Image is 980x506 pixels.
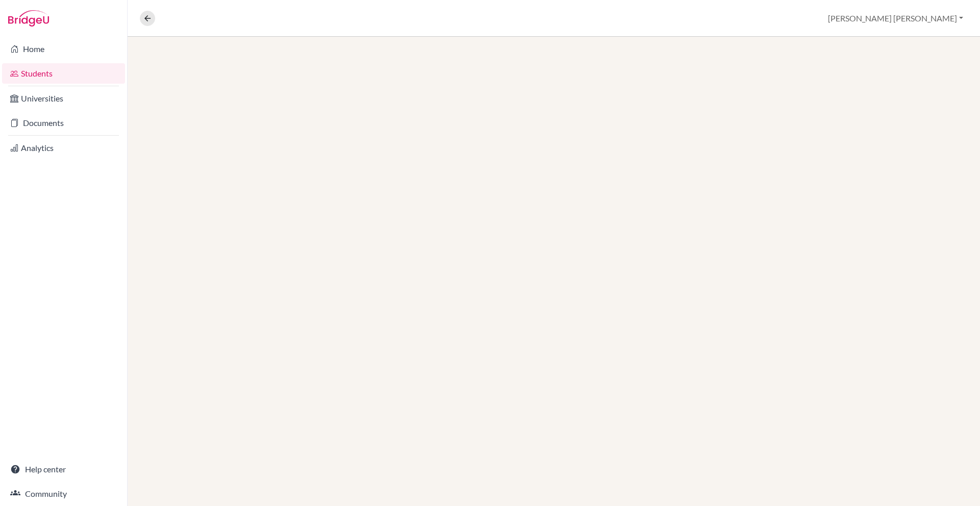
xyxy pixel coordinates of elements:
[823,9,968,28] button: [PERSON_NAME] [PERSON_NAME]
[2,113,125,133] a: Documents
[2,138,125,158] a: Analytics
[2,63,125,84] a: Students
[2,88,125,109] a: Universities
[8,10,49,27] img: Bridge-U
[2,484,125,504] a: Community
[2,459,125,479] a: Help center
[2,39,125,59] a: Home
